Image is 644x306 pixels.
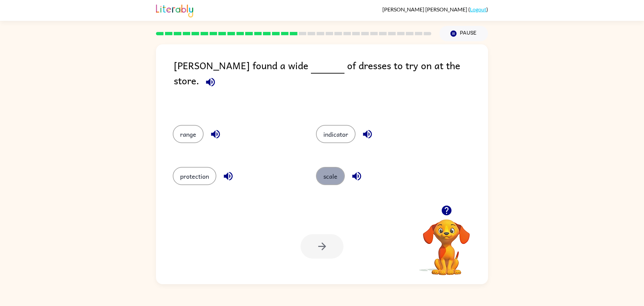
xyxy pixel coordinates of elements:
[156,3,193,17] img: Literably
[316,125,356,143] button: indicator
[470,6,486,12] a: Logout
[439,26,488,41] button: Pause
[382,6,468,12] span: [PERSON_NAME] [PERSON_NAME]
[413,209,480,276] video: Your browser must support playing .mp4 files to use Literably. Please try using another browser.
[382,6,488,12] div: ( )
[173,167,216,185] button: protection
[174,58,488,112] div: [PERSON_NAME] found a wide of dresses to try on at the store.
[173,125,204,143] button: range
[316,167,345,185] button: scale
